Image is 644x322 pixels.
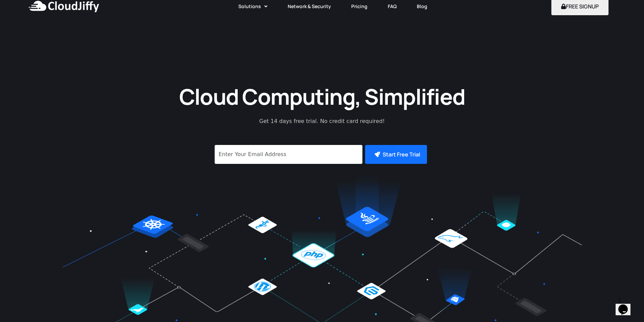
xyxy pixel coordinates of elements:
[215,145,362,164] input: Enter Your Email Address
[170,82,474,110] h1: Cloud Computing, Simplified
[365,145,427,164] button: Start Free Trial
[551,3,609,10] a: FREE SIGNUP
[616,295,637,315] iframe: chat widget
[229,117,415,125] p: Get 14 days free trial. No credit card required!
